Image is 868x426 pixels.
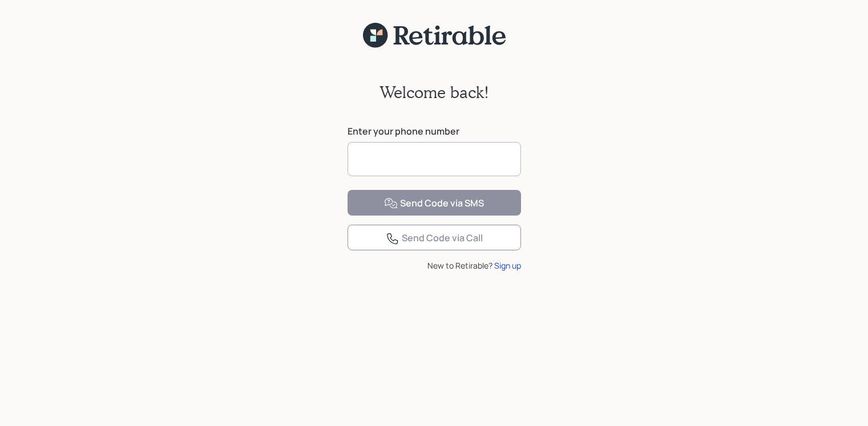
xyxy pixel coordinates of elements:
[348,190,521,216] button: Send Code via SMS
[348,125,521,137] label: Enter your phone number
[348,225,521,250] button: Send Code via Call
[380,83,489,102] h2: Welcome back!
[348,259,521,271] div: New to Retirable?
[386,232,483,245] div: Send Code via Call
[384,197,484,210] div: Send Code via SMS
[494,259,521,271] div: Sign up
